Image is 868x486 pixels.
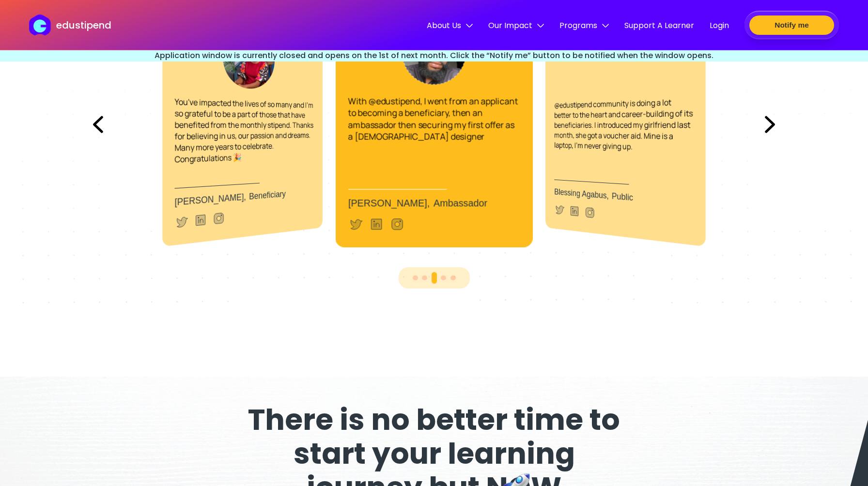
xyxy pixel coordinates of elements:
img: down [537,22,544,29]
span: Programs [559,19,609,31]
span: Login [710,19,729,31]
img: twitter [348,216,363,231]
img: linkedin [569,204,580,218]
p: [PERSON_NAME] , [175,187,314,208]
span: @edustipend community is doing a lot better to the heart and career-building of its beneficiaries... [554,96,693,152]
p: [PERSON_NAME] , [348,198,520,209]
a: Support A Learner [624,19,694,33]
img: edustipend logo [29,15,55,35]
img: twitter [554,203,565,216]
img: down [602,22,609,29]
span: Support A Learner [624,19,694,31]
span: Beneficiary [249,189,286,201]
img: Ambassador [402,21,466,85]
img: instagram [390,216,405,231]
span: Public [612,191,633,202]
a: edustipend logoedustipend [29,15,111,35]
p: edustipend [56,18,111,32]
img: linkedin [369,216,384,231]
img: arrowLeft [85,108,111,141]
button: Notify me [749,15,834,35]
a: Login [710,19,729,33]
img: arrowRight [757,108,783,141]
img: linkedin [194,212,207,228]
span: With @edustipend, I went from an applicant to becoming a beneficiary, then an ambassador then sec... [348,95,518,142]
span: You've impacted the lives of so many and I'm so grateful to be a part of those that have benefite... [175,96,313,165]
img: down [466,22,473,29]
p: Blessing Agabus , [554,187,693,208]
img: instagram [584,205,595,219]
span: Ambassador [434,198,487,209]
img: twitter [175,214,189,230]
span: Our Impact [488,19,544,31]
img: instagram [212,211,225,226]
span: About Us [427,19,473,31]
